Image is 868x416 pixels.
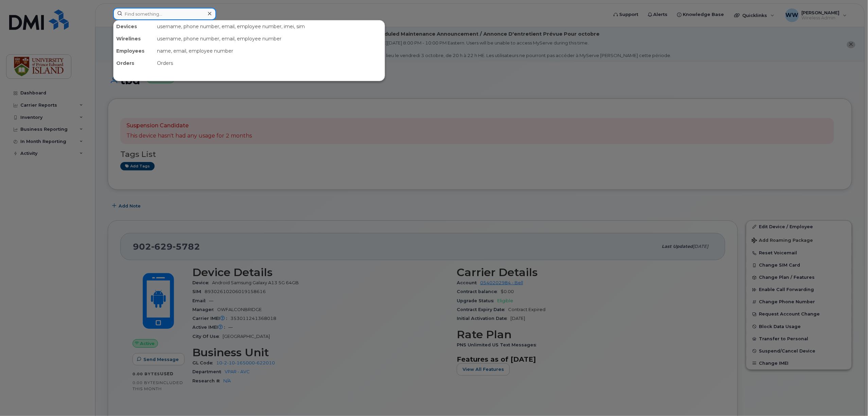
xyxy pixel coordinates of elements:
div: Devices [114,20,154,33]
div: Orders [154,57,385,69]
div: Orders [114,57,154,69]
div: name, email, employee number [154,45,385,57]
div: Employees [114,45,154,57]
div: username, phone number, email, employee number, imei, sim [154,20,385,33]
div: Wirelines [114,33,154,45]
div: username, phone number, email, employee number [154,33,385,45]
